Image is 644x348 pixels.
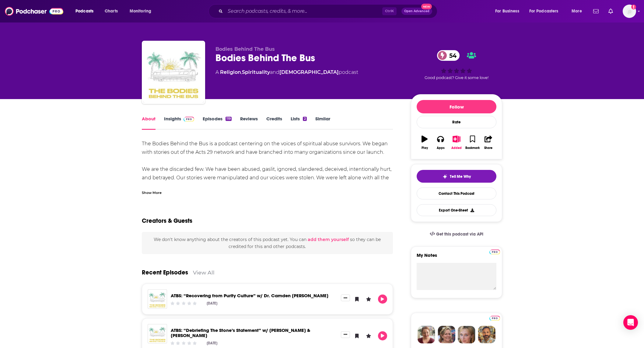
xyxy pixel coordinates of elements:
div: [DATE] [207,301,217,305]
a: Pro website [489,249,500,254]
a: Episodes119 [203,116,232,130]
button: Bookmark Episode [352,331,362,340]
div: 2 [303,117,306,121]
a: Similar [315,116,330,130]
a: Show notifications dropdown [591,6,601,16]
button: open menu [491,6,527,16]
span: For Podcasters [529,7,558,16]
img: Podchaser - Follow, Share and Rate Podcasts [5,5,63,17]
button: Show More Button [341,295,350,301]
button: Play [417,132,432,153]
a: About [142,116,156,130]
span: , [241,69,242,75]
button: Apps [432,132,448,153]
a: Contact This Podcast [417,188,496,199]
a: InsightsPodchaser Pro [164,116,194,130]
a: Recent Episodes [142,269,188,276]
button: add them yourself [308,237,349,242]
div: Added [451,146,462,150]
div: [DATE] [207,341,217,345]
span: Open Advanced [404,10,429,13]
a: Spirituality [242,69,270,75]
img: Podchaser Pro [489,250,500,254]
img: Sydney Profile [418,326,435,343]
span: and [270,69,279,75]
a: Credits [266,116,282,130]
button: Follow [417,100,496,113]
div: Share [484,146,492,150]
span: We don't know anything about the creators of this podcast yet . You can so they can be credited f... [154,237,381,249]
button: Show profile menu [623,5,636,18]
a: ATBS: “Recovering from Purity Culture” w/ Dr. Camden Morgante [171,293,328,298]
a: Reviews [240,116,258,130]
button: Share [481,132,496,153]
div: Search podcasts, credits, & more... [214,4,443,18]
button: open menu [71,6,101,16]
h2: Creators & Guests [142,217,192,225]
label: My Notes [417,252,496,263]
a: Get this podcast via API [425,227,488,242]
span: More [572,7,582,16]
span: Get this podcast via API [436,232,483,237]
a: Pro website [489,315,500,321]
span: Ctrl K [382,7,397,15]
span: Good podcast? Give it some love! [425,75,488,80]
button: Show More Button [341,331,350,338]
img: tell me why sparkle [443,174,447,179]
span: Logged in as eerdmans [623,5,636,18]
div: Play [422,146,428,150]
span: Bodies Behind The Bus [215,46,275,52]
img: Podchaser Pro [184,117,194,122]
span: Podcasts [75,7,93,16]
button: Play [378,295,387,304]
div: Apps [437,146,445,150]
button: open menu [525,6,567,16]
span: New [421,4,432,9]
div: 54Good podcast? Give it some love! [411,46,502,84]
a: Lists2 [291,116,306,130]
input: Search podcasts, credits, & more... [225,6,382,16]
a: [DEMOGRAPHIC_DATA] [279,69,339,75]
button: open menu [125,6,159,16]
a: Religion [220,69,241,75]
button: Bookmark Episode [352,295,362,304]
div: Community Rating: 0 out of 5 [170,341,198,345]
img: Jules Profile [458,326,475,343]
button: Open AdvancedNew [401,8,432,15]
a: Charts [101,6,121,16]
button: tell me why sparkleTell Me Why [417,170,496,183]
svg: Add a profile image [631,5,636,9]
img: User Profile [623,5,636,18]
div: Community Rating: 0 out of 5 [170,301,198,305]
span: Charts [105,7,118,16]
div: Open Intercom Messenger [623,315,638,330]
div: Bookmark [465,146,480,150]
button: Leave a Rating [364,331,373,340]
img: Jon Profile [478,326,495,343]
a: ATBS: “Debriefing The Stone’s Statement” w/ Robert & Eric [171,327,310,338]
img: Barbara Profile [438,326,455,343]
div: 119 [226,117,232,121]
button: Added [449,132,464,153]
img: ATBS: “Recovering from Purity Culture” w/ Dr. Camden Morgante [148,289,167,309]
div: The Bodies Behind the Bus is a podcast centering on the voices of spiritual abuse survivors. We b... [142,140,393,199]
a: View All [193,269,215,276]
button: Leave a Rating [364,295,373,304]
button: Bookmark [464,132,480,153]
span: Monitoring [130,7,151,16]
span: For Business [495,7,519,16]
a: Show notifications dropdown [606,6,615,16]
div: A podcast [215,69,358,76]
img: Bodies Behind The Bus [143,42,204,103]
button: Play [378,331,387,340]
img: ATBS: “Debriefing The Stone’s Statement” w/ Robert & Eric [148,324,167,343]
button: open menu [567,6,590,16]
span: Tell Me Why [450,174,471,179]
span: 54 [443,50,460,61]
div: Rate [417,116,496,128]
a: 54 [437,50,460,61]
